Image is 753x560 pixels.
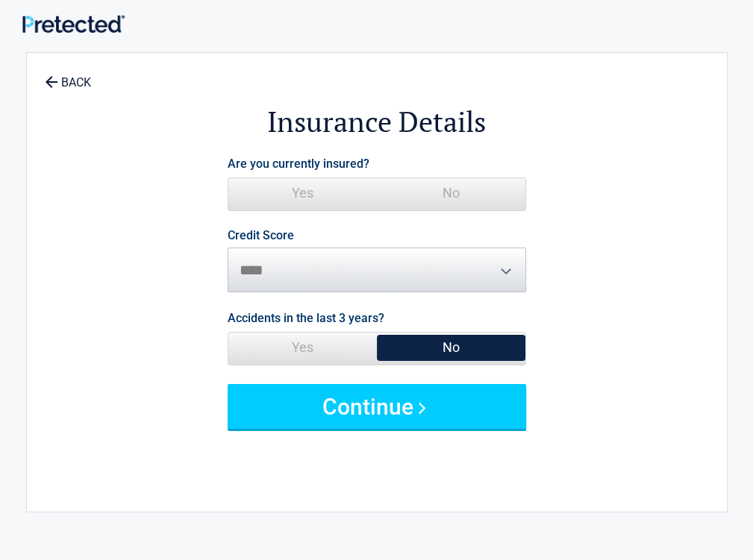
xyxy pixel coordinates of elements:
[42,63,94,89] a: BACK
[377,333,525,362] span: No
[22,15,125,34] img: Main Logo
[109,103,645,141] h2: Insurance Details
[228,178,377,208] span: Yes
[228,154,369,174] label: Are you currently insured?
[228,230,294,242] label: Credit Score
[228,308,384,328] label: Accidents in the last 3 years?
[377,178,525,208] span: No
[228,384,526,429] button: Continue
[228,333,377,362] span: Yes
